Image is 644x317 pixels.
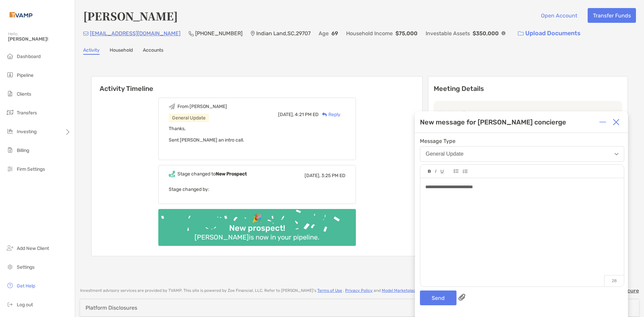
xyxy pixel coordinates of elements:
[434,85,622,93] p: Meeting Details
[345,288,373,293] a: Privacy Policy
[459,294,465,301] img: paperclip attachments
[604,275,624,286] p: 28
[322,112,327,117] img: Reply icon
[195,29,243,38] p: [PHONE_NUMBER]
[395,29,418,38] p: $75,000
[226,223,288,233] div: New prospect!
[305,173,320,178] span: [DATE],
[169,126,244,143] span: Thanks, Sent [PERSON_NAME] an intro call.
[454,169,459,173] img: Editor control icon
[420,146,624,162] button: General Update
[6,52,14,60] img: dashboard icon
[426,151,464,157] div: General Update
[463,169,468,173] img: Editor control icon
[17,302,33,308] span: Log out
[501,31,505,35] img: Info Icon
[518,31,524,36] img: button icon
[319,111,340,118] div: Reply
[614,153,619,155] img: Open dropdown arrow
[6,146,14,154] img: billing icon
[143,47,163,55] a: Accounts
[158,209,356,240] img: Confetti
[177,171,247,177] div: Stage changed to
[83,32,89,36] img: Email Icon
[420,290,457,305] button: Send
[83,8,178,23] h4: [PERSON_NAME]
[80,288,442,293] p: Investment advisory services are provided by TVAMP . This site is powered by Zoe Financial, LLC. ...
[6,127,14,135] img: investing icon
[6,108,14,116] img: transfers icon
[251,31,255,36] img: Location Icon
[92,76,422,93] h6: Activity Timeline
[6,165,14,173] img: firm-settings icon
[192,233,322,241] div: [PERSON_NAME] is now in your pipeline.
[8,3,34,27] img: Zoe Logo
[473,29,499,38] p: $350,000
[420,138,624,144] span: Message Type
[17,264,35,270] span: Settings
[17,91,31,97] span: Clients
[17,166,45,172] span: Firm Settings
[189,31,194,36] img: Phone Icon
[6,244,14,252] img: add_new_client icon
[8,36,71,42] span: [PERSON_NAME]!
[216,171,247,177] b: New Prospect
[169,185,345,194] p: Stage changed by:
[17,148,29,153] span: Billing
[177,104,227,109] div: From [PERSON_NAME]
[536,8,582,23] button: Open Account
[319,29,329,38] p: Age
[169,103,175,110] img: Event icon
[439,109,617,117] p: Next meeting
[6,71,14,79] img: pipeline icon
[17,129,37,135] span: Investing
[17,72,34,78] span: Pipeline
[435,170,436,173] img: Editor control icon
[6,300,14,308] img: logout icon
[321,173,345,178] span: 3:25 PM ED
[613,119,620,125] img: Close
[256,29,311,38] p: Indian Land , SC , 29707
[428,170,431,173] img: Editor control icon
[382,288,441,293] a: Model Marketplace Disclosures
[426,29,470,38] p: Investable Assets
[278,112,294,117] span: [DATE],
[599,119,606,125] img: Expand or collapse
[17,283,35,289] span: Get Help
[17,54,41,59] span: Dashboard
[169,114,209,122] div: General Update
[86,305,137,311] div: Platform Disclosures
[514,26,585,41] a: Upload Documents
[346,29,393,38] p: Household Income
[440,170,444,173] img: Editor control icon
[317,288,342,293] a: Terms of Use
[17,246,49,251] span: Add New Client
[295,112,319,117] span: 4:21 PM ED
[169,171,175,177] img: Event icon
[110,47,133,55] a: Household
[6,281,14,289] img: get-help icon
[90,29,180,38] p: [EMAIL_ADDRESS][DOMAIN_NAME]
[331,29,338,38] p: 69
[6,263,14,271] img: settings icon
[249,214,265,223] div: 🎉
[420,118,566,126] div: New message for [PERSON_NAME] concierge
[83,47,100,55] a: Activity
[17,110,37,116] span: Transfers
[588,8,636,23] button: Transfer Funds
[6,90,14,98] img: clients icon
